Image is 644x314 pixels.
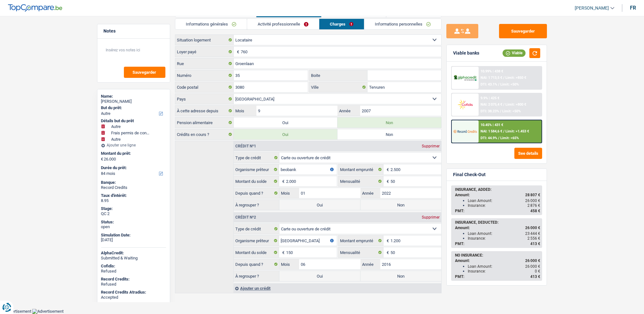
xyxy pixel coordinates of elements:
div: Name: [101,94,166,99]
span: 413 € [530,274,540,279]
label: Mensualité [338,176,384,186]
div: Amount: [455,193,540,197]
div: Record Credits: [101,277,166,282]
label: Montant du solde [234,247,279,258]
label: Situation logement [175,35,234,45]
div: fr [630,5,636,11]
label: Numéro [175,70,234,80]
label: Type de crédit [234,153,279,163]
span: 0 € [535,269,540,273]
div: Viable [503,49,526,56]
button: Sauvegarder [499,24,547,38]
span: NAI: 2 075,4 € [481,102,502,107]
span: € [383,164,390,175]
div: 10.99% | 438 € [481,69,503,73]
label: But du prêt: [101,105,165,110]
input: AAAA [360,106,441,116]
span: 28 807 € [525,193,540,197]
input: MM [256,106,337,116]
div: Insurance: [468,236,540,241]
div: Amount: [455,226,540,230]
label: Oui [234,129,337,139]
img: Cofidis [453,99,477,110]
label: Loyer payé [175,47,234,57]
span: 23 444 € [525,231,540,236]
a: Charges [319,19,364,29]
div: [PERSON_NAME] [101,99,166,104]
div: INSURANCE, DEDUCTED: [455,220,540,225]
div: Insurance: [468,203,540,208]
div: Supprimer [420,215,441,219]
div: Record Credits [101,185,166,190]
label: Montant emprunté [338,235,384,246]
img: Advertisement [32,309,64,314]
span: 2 876 € [527,203,540,208]
label: Montant emprunté [338,164,384,175]
span: / [498,136,499,140]
span: DTI: 43.1% [481,82,497,86]
span: [PERSON_NAME] [575,5,609,11]
a: Activité professionnelle [247,19,319,29]
div: 8.95 [101,198,166,203]
input: MM [299,188,360,198]
div: Crédit nº1 [234,144,258,148]
div: Submitted & Waiting [101,256,166,261]
span: / [503,102,504,107]
div: Stage: [101,206,166,211]
span: NAI: 1 713,5 € [481,76,502,80]
label: Année [360,188,380,198]
div: Loan Amount: [468,264,540,269]
label: Année [337,106,360,116]
a: [PERSON_NAME] [570,3,614,13]
label: Organisme prêteur [234,164,279,175]
span: 26 000 € [525,198,540,203]
label: Oui [279,200,360,210]
span: 458 € [530,209,540,213]
span: € [234,47,241,57]
div: PMT: [455,242,540,246]
div: Insurance: [468,269,540,273]
div: Accepted [101,295,166,300]
span: / [500,109,501,113]
span: 2 556 € [527,236,540,241]
label: Mois [279,259,299,269]
span: / [503,129,504,133]
div: Ajouter un crédit [233,283,441,293]
div: INSURANCE, ADDED: [455,187,540,192]
label: Montant du prêt: [101,151,165,156]
img: AlphaCredit [453,74,477,82]
label: Non [337,117,441,128]
span: Limit: >1.453 € [505,129,529,133]
div: Amount: [455,258,540,263]
label: Montant du solde [234,176,279,186]
span: Limit: <65% [500,136,519,140]
div: Crédit nº2 [234,215,258,219]
label: À cette adresse depuis [175,106,234,116]
span: Limit: <50% [500,82,519,86]
input: AAAA [380,188,441,198]
label: Durée du prêt: [101,165,165,170]
div: Loan Amount: [468,198,540,203]
div: Taux d'intérêt: [101,193,166,198]
label: Depuis quand ? [234,188,279,198]
div: Supprimer [420,144,441,148]
span: € [383,247,390,258]
input: MM [299,259,360,269]
label: Non [337,129,441,139]
label: À regrouper ? [234,271,279,281]
label: À regrouper ? [234,200,279,210]
span: Limit: >800 € [505,102,526,107]
span: / [498,82,499,86]
div: Ajouter une ligne [101,143,166,147]
label: Oui [234,117,337,128]
span: 26 000 € [525,226,540,230]
div: Détails but du prêt [101,118,166,123]
div: Banque: [101,180,166,185]
button: See details [514,148,542,159]
span: 26 000 € [525,258,540,263]
label: Mois [279,188,299,198]
label: Type de crédit [234,224,279,234]
label: Année [360,259,380,269]
div: 9.9% | 425 € [481,96,499,100]
a: Informations personnelles [364,19,441,29]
